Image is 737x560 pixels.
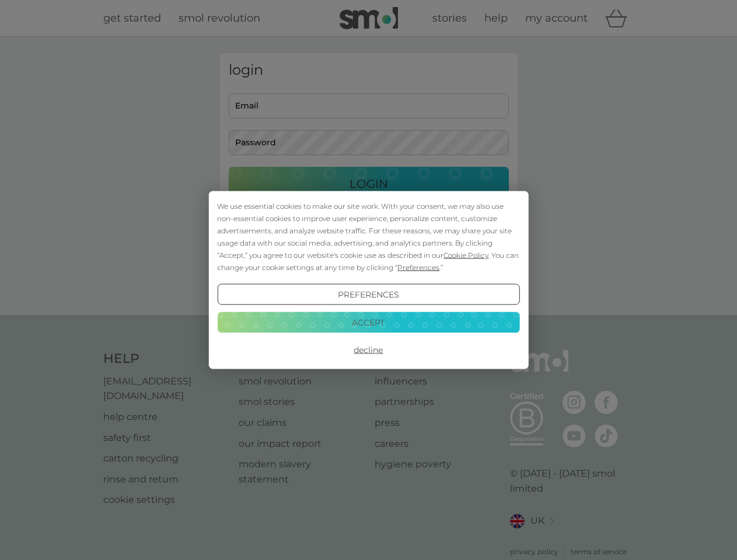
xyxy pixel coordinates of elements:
[208,191,528,369] div: Cookie Consent Prompt
[443,251,488,260] span: Cookie Policy
[217,339,519,360] button: Decline
[217,200,519,274] div: We use essential cookies to make our site work. With your consent, we may also use non-essential ...
[217,311,519,332] button: Accept
[397,263,439,272] span: Preferences
[217,284,519,305] button: Preferences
